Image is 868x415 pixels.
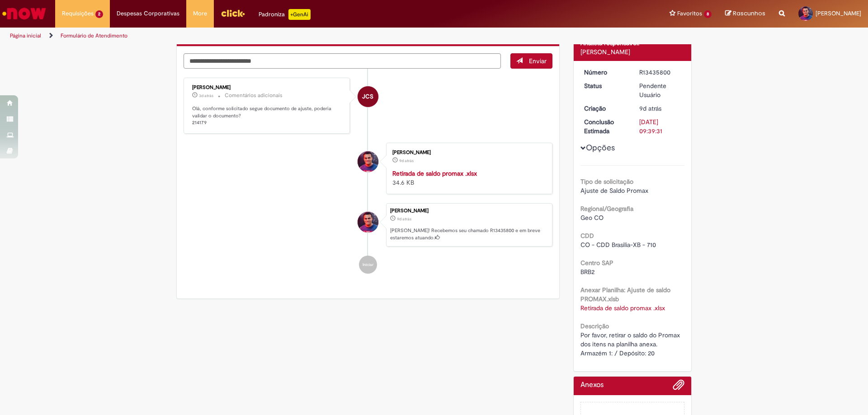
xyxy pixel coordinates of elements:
b: Descrição [580,322,609,330]
span: Enviar [529,57,547,65]
button: Enviar [510,53,552,69]
span: 2 [95,10,103,18]
a: Download de Retirada de saldo promax .xlsx [580,304,665,312]
b: Anexar Planilha: Ajuste de saldo PROMAX.xlsb [580,286,670,303]
small: Comentários adicionais [225,92,283,99]
span: 9d atrás [399,158,414,163]
span: Rascunhos [733,9,765,18]
div: 21/08/2025 11:39:27 [639,104,681,113]
img: click_logo_yellow_360x200.png [221,6,245,20]
dt: Conclusão Estimada [577,117,633,135]
time: 21/08/2025 11:39:03 [399,158,414,163]
b: CDD [580,232,594,240]
span: [PERSON_NAME] [816,9,861,17]
h2: Anexos [580,381,604,389]
li: Samuel De Sousa [184,203,552,247]
div: 34.6 KB [392,169,543,187]
a: Retirada de saldo promax .xlsx [392,169,477,177]
div: Pendente Usuário [639,81,681,99]
div: Samuel De Sousa [358,212,378,233]
span: 9d atrás [639,104,661,112]
b: Regional/Geografia [580,205,633,213]
span: JCS [362,86,373,107]
div: [PERSON_NAME] [580,47,685,56]
button: Adicionar anexos [673,379,684,395]
span: Por favor, retirar o saldo do Promax dos itens na planilha anexa. Armazém 1: / Depósito: 20 [580,331,682,357]
dt: Criação [577,104,633,113]
ul: Trilhas de página [7,28,572,44]
img: ServiceNow [1,5,47,23]
b: Tipo de solicitação [580,177,633,186]
div: [PERSON_NAME] [192,85,343,90]
p: +GenAi [288,9,311,20]
ul: Histórico de tíquete [184,69,552,283]
span: 9d atrás [397,216,411,222]
span: Despesas Corporativas [117,9,179,18]
a: Página inicial [10,32,41,39]
p: [PERSON_NAME]! Recebemos seu chamado R13435800 e em breve estaremos atuando. [390,227,547,241]
span: CO - CDD Brasilia-XB - 710 [580,241,656,249]
div: R13435800 [639,68,681,77]
div: [PERSON_NAME] [390,208,547,214]
div: [PERSON_NAME] [392,150,543,155]
div: Samuel De Sousa [358,151,378,172]
time: 21/08/2025 11:39:27 [639,104,661,112]
time: 21/08/2025 11:39:27 [397,216,411,222]
time: 26/08/2025 12:42:28 [199,93,213,98]
span: 3d atrás [199,93,213,98]
span: Ajuste de Saldo Promax [580,187,648,195]
span: BRB2 [580,268,594,276]
dt: Status [577,81,633,90]
span: Favoritos [677,9,702,18]
div: [DATE] 09:39:31 [639,117,681,135]
a: Rascunhos [725,9,765,18]
div: Joao Carlos Simoes [358,86,378,107]
p: Olá, conforme solicitado segue documento de ajuste, poderia validar o documento? 214179 [192,105,343,126]
span: More [193,9,207,18]
a: Formulário de Atendimento [61,32,127,39]
span: Requisições [62,9,94,18]
span: 8 [704,10,712,18]
dt: Número [577,68,633,77]
div: Padroniza [259,9,311,20]
textarea: Digite sua mensagem aqui... [184,53,501,69]
span: Geo CO [580,214,604,222]
b: Centro SAP [580,259,613,267]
